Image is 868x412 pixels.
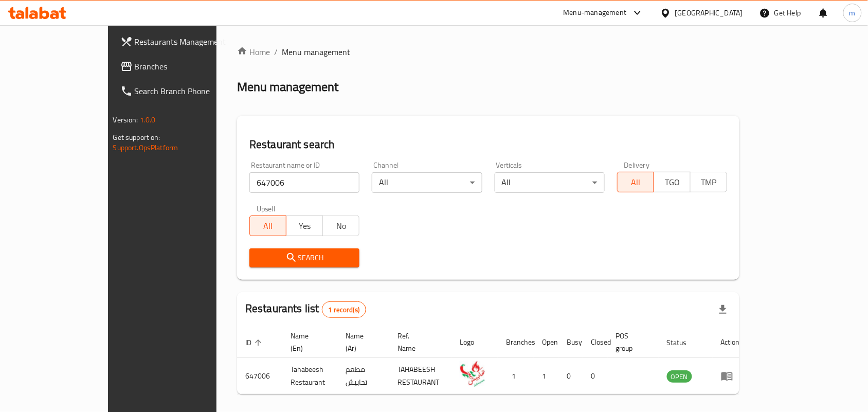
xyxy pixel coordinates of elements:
th: Branches [498,327,534,358]
span: TMP [695,175,723,190]
button: All [617,172,654,192]
label: Upsell [257,205,276,212]
span: Yes [291,219,319,234]
span: Menu management [282,46,350,58]
div: All [372,172,482,193]
button: No [322,216,359,236]
div: Total records count [322,301,367,318]
span: All [622,175,650,190]
div: OPEN [667,370,692,383]
th: Busy [558,327,583,358]
span: Ref. Name [397,330,439,354]
span: POS group [616,330,646,354]
a: Restaurants Management [112,29,253,54]
div: Menu-management [564,7,627,19]
span: Search [258,252,351,264]
div: Export file [711,297,735,322]
a: Branches [112,54,253,79]
span: Name (En) [291,330,325,354]
span: Name (Ar) [346,330,377,354]
td: 0 [558,358,583,395]
span: Version: [113,113,138,127]
span: m [849,7,856,19]
a: Support.OpsPlatform [113,141,178,154]
span: 1 record(s) [322,305,366,315]
div: All [495,172,605,193]
span: OPEN [667,371,692,383]
span: Status [667,336,700,349]
th: Logo [451,327,498,358]
a: Home [237,46,270,58]
a: Search Branch Phone [112,79,253,103]
h2: Restaurants list [245,301,366,318]
label: Delivery [624,162,650,169]
table: enhanced table [237,327,748,395]
button: TMP [690,172,727,192]
td: Tahabeesh Restaurant [282,358,337,395]
span: Restaurants Management [135,35,245,48]
span: TGO [658,175,686,190]
img: Tahabeesh Restaurant [460,361,485,387]
div: [GEOGRAPHIC_DATA] [675,7,743,19]
span: Branches [135,60,245,73]
span: All [254,219,282,234]
th: Open [534,327,558,358]
button: TGO [654,172,691,192]
th: Closed [583,327,608,358]
td: 1 [534,358,558,395]
td: 1 [498,358,534,395]
li: / [274,46,278,58]
td: TAHABEESH RESTAURANT [389,358,451,395]
input: Search for restaurant name or ID.. [249,172,359,193]
button: All [249,216,286,236]
h2: Menu management [237,79,338,95]
button: Search [249,248,359,267]
button: Yes [286,216,323,236]
span: Get support on: [113,131,160,144]
span: No [327,219,355,234]
div: Menu [721,370,740,382]
span: 1.0.0 [140,113,156,127]
td: 0 [583,358,608,395]
td: 647006 [237,358,282,395]
nav: breadcrumb [237,46,739,58]
span: Search Branch Phone [135,85,245,97]
h2: Restaurant search [249,137,727,152]
td: مطعم تحابيش [337,358,389,395]
span: ID [245,336,265,349]
th: Action [713,327,748,358]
